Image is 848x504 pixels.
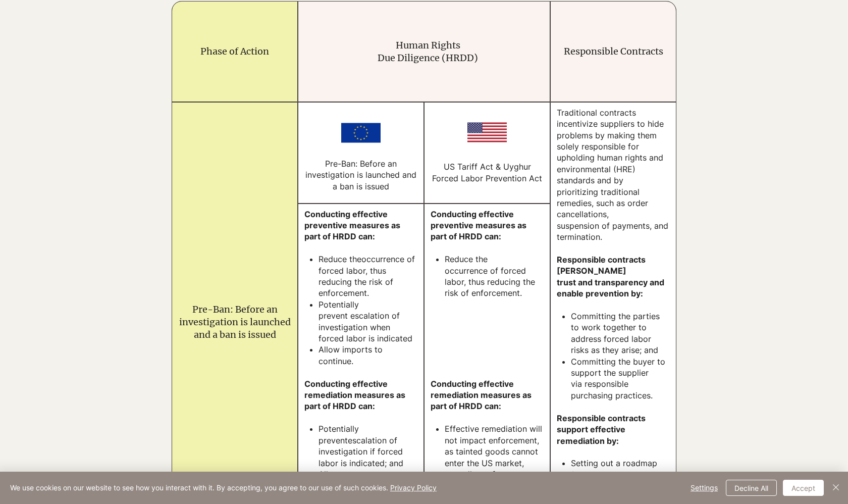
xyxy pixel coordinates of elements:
[557,413,646,446] span: Responsible contracts support effective remediation by:
[557,108,668,299] span: Traditional contracts incentivize suppliers to hide problems by making them solely responsible fo...
[431,379,532,412] span: Conducting effective remediation measures as part of HRDD can:
[571,357,665,400] span: Committing the buyer to support the supplier via responsible purchasing practices.
[319,344,383,366] span: Allow imports to continue.
[557,45,670,58] h2: Responsible Contracts
[830,481,842,493] img: Close
[319,299,412,343] span: Potentially prevent escalation of investigation when forced labor is indicated
[445,254,544,367] h2: Reduce the occurrence of forced labor, thus reducing the risk of enforcement.
[10,483,437,492] span: We use cookies on our website to see how you interact with it. By accepting, you agree to our use...
[319,423,417,469] h2: Potentially prevent
[319,254,415,298] span: occurrence of forced labor, thus reducing the risk of enforcement.
[431,209,526,242] span: Conducting effective preventive measures as part of HRDD can:
[691,480,718,495] span: Settings
[317,39,538,64] h2: Human Rights Due Diligence (HRDD)
[305,159,416,191] span: Pre-Ban: Before an investigation is launched and a ban is issued
[319,254,417,299] h2: Reduce the
[431,161,544,184] h2: US Tariff Act & Uyghur Forced Labor Prevention Act
[431,209,526,242] span: ​
[304,209,400,242] span: ​
[557,107,670,311] h2: ​
[304,379,405,412] span: Conducting effective remediation measures as part of HRDD can:
[830,480,842,496] button: Close
[319,435,403,468] span: escalation of investigation if forced labor is indicated; and
[304,209,400,242] span: Conducting effective preventive measures as part of HRDD can:
[178,45,291,58] h2: Phase of Action
[571,311,660,355] span: Committing the parties to work together to address forced labor risks as they arise; and
[783,480,824,496] button: Accept
[557,255,664,298] span: Responsible contracts [PERSON_NAME] trust and transparency and enable prevention by:
[571,458,670,491] h2: Setting out a roadmap for remediation; and
[726,480,777,496] button: Decline All
[319,469,395,490] span: Allow a company to continue to import
[178,303,292,341] h2: Pre-Ban: Before an investigation is launched and a ban is issued
[390,483,437,492] a: Privacy Policy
